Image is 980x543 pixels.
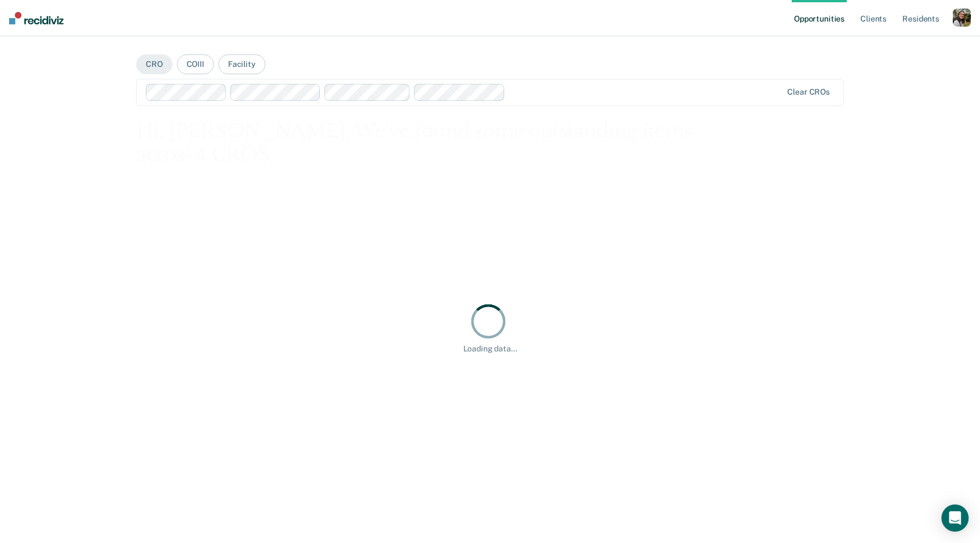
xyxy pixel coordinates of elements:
[218,54,265,74] button: Facility
[787,87,830,97] div: Clear CROs
[177,54,214,74] button: COIII
[463,344,517,354] div: Loading data...
[9,12,64,24] img: Recidiviz
[136,54,172,74] button: CRO
[941,504,969,532] div: Open Intercom Messenger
